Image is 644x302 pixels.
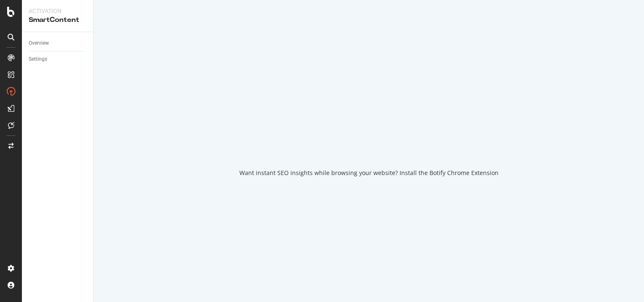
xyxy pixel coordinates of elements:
[29,7,86,15] div: Activation
[239,169,499,177] div: Want instant SEO insights while browsing your website? Install the Botify Chrome Extension
[29,39,87,48] a: Overview
[29,55,87,64] a: Settings
[29,15,86,25] div: SmartContent
[29,39,49,48] div: Overview
[29,55,47,64] div: Settings
[338,125,399,155] div: animation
